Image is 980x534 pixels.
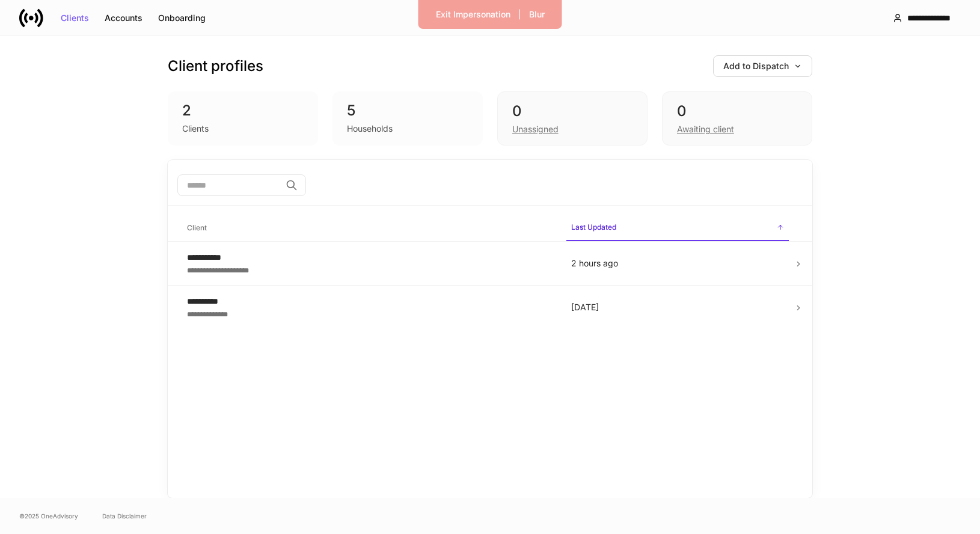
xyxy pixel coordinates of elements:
button: Exit Impersonation [428,5,518,24]
div: 0Awaiting client [662,91,812,146]
span: Client [182,216,557,241]
button: Onboarding [150,8,213,28]
h6: Client [187,222,207,233]
div: 2 [182,101,304,120]
p: [DATE] [571,301,784,313]
div: Clients [182,123,209,135]
button: Accounts [97,8,150,28]
div: Add to Dispatch [723,62,802,70]
div: Clients [61,14,89,22]
div: Accounts [105,14,142,22]
div: Blur [529,10,545,19]
div: Unassigned [512,123,559,135]
div: 0 [512,102,632,121]
div: 0Unassigned [497,91,648,146]
button: Blur [521,5,553,24]
button: Clients [53,8,97,28]
div: Awaiting client [677,123,734,135]
div: Onboarding [158,14,206,22]
button: Add to Dispatch [713,55,812,77]
h3: Client profiles [168,57,263,76]
a: Data Disclaimer [102,511,147,521]
p: 2 hours ago [571,257,784,269]
span: © 2025 OneAdvisory [19,511,78,521]
span: Last Updated [566,215,789,241]
div: 5 [347,101,468,120]
h6: Last Updated [571,221,616,233]
div: Households [347,123,393,135]
div: 0 [677,102,797,121]
div: Exit Impersonation [436,10,510,19]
